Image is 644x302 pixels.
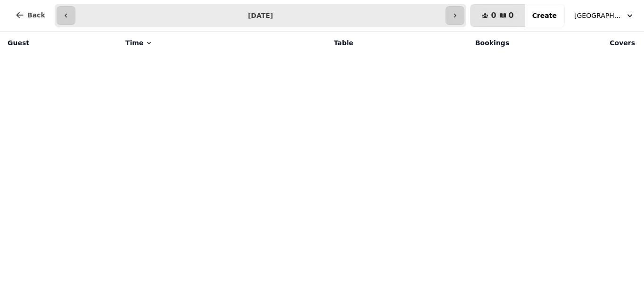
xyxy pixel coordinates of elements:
button: 00 [471,4,525,27]
span: [GEOGRAPHIC_DATA] [574,11,621,20]
button: Time [125,38,153,48]
button: [GEOGRAPHIC_DATA] [569,7,640,24]
span: 0 [491,12,496,19]
th: Covers [515,32,641,54]
button: Create [525,4,564,27]
button: Back [8,4,53,26]
th: Bookings [359,32,515,54]
span: 0 [509,12,514,19]
span: Back [27,12,45,18]
th: Table [253,32,359,54]
span: Create [532,12,557,19]
span: Time [125,38,143,48]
